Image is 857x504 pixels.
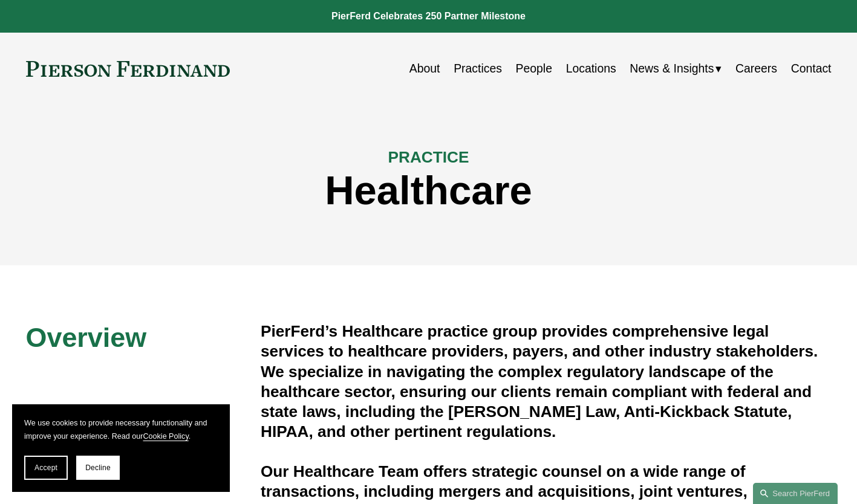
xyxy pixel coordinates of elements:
a: Careers [735,57,777,80]
span: Overview [26,322,147,353]
a: Search this site [753,483,838,504]
a: folder dropdown [630,57,722,80]
a: Locations [566,57,616,80]
p: We use cookies to provide necessary functionality and improve your experience. Read our . [24,416,218,444]
button: Decline [76,456,120,480]
a: People [516,57,552,80]
section: Cookie banner [12,404,230,492]
a: Cookie Policy [143,432,188,441]
span: PRACTICE [388,148,469,166]
a: Practices [454,57,502,80]
span: Decline [85,464,111,472]
button: Accept [24,456,68,480]
h1: Healthcare [26,167,832,214]
span: News & Insights [630,58,714,79]
a: Contact [791,57,832,80]
a: About [409,57,440,80]
h4: PierFerd’s Healthcare practice group provides comprehensive legal services to healthcare provider... [261,321,832,442]
span: Accept [34,464,57,472]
